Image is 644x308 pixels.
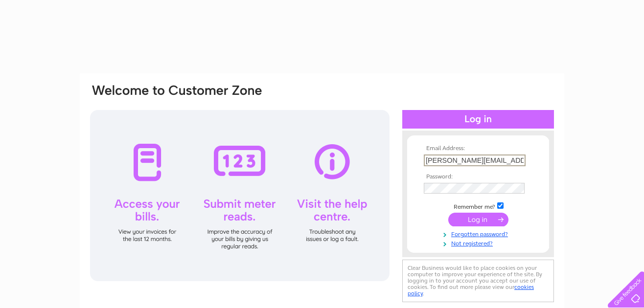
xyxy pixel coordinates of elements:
div: Clear Business would like to place cookies on your computer to improve your experience of the sit... [402,260,554,302]
a: Forgotten password? [424,229,535,238]
th: Email Address: [421,145,535,152]
td: Remember me? [421,201,535,211]
a: cookies policy [408,284,534,297]
th: Password: [421,174,535,180]
input: Submit [448,213,508,226]
a: Not registered? [424,238,535,247]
